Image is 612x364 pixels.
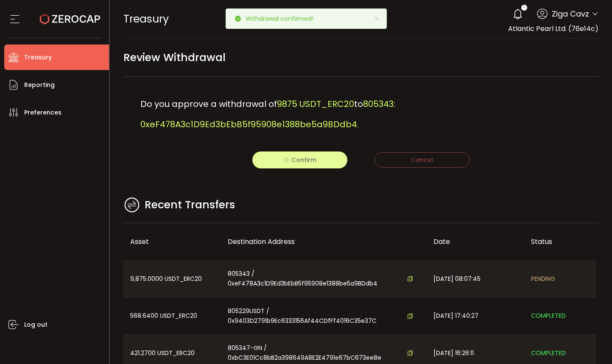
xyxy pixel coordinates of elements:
[24,319,48,331] span: Log out
[508,24,598,34] span: Atlantic Pearl Ltd. (76e14c)
[123,237,221,246] div: Asset
[24,51,52,64] span: Treasury
[228,306,400,326] span: 805229USDT / 0x9403D2791b9Ec6333156Af44CDfFf4016C35e37C
[427,237,524,246] div: Date
[24,106,61,119] span: Preferences
[531,311,566,321] span: COMPLETED
[411,156,433,164] span: Cancel
[246,16,320,22] p: Withdrawal confirmed!
[228,343,400,363] span: 805347-GN / 0xbC3E01Cc8bB2a398649A8E2E4791e67bC673ee8e
[123,261,221,297] div: 9,875.0000 USDT_ERC20
[531,274,555,284] span: PENDING
[221,237,427,246] div: Destination Address
[277,98,354,110] span: 9875 USDT_ERC20
[531,348,566,358] span: COMPLETED
[145,197,235,213] span: Recent Transfers
[374,152,469,168] button: Cancel
[123,11,169,26] span: Treasury
[24,79,55,91] span: Reporting
[123,297,221,335] div: 568.6400 USDT_ERC20
[354,98,363,110] span: to
[228,269,400,288] span: 805343 / 0xeF478A3c1D9Ed3bEbB5f95908e1388be5a9BDdb4
[523,5,525,11] span: 1
[427,261,524,297] div: [DATE] 08:07:45
[140,98,277,110] span: Do you approve a withdrawal of
[427,297,524,335] div: [DATE] 17:40:27
[524,237,596,246] div: Status
[123,48,226,67] span: Review Withdrawal
[570,323,612,364] iframe: Chat Widget
[552,8,589,20] span: Ziga Cavz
